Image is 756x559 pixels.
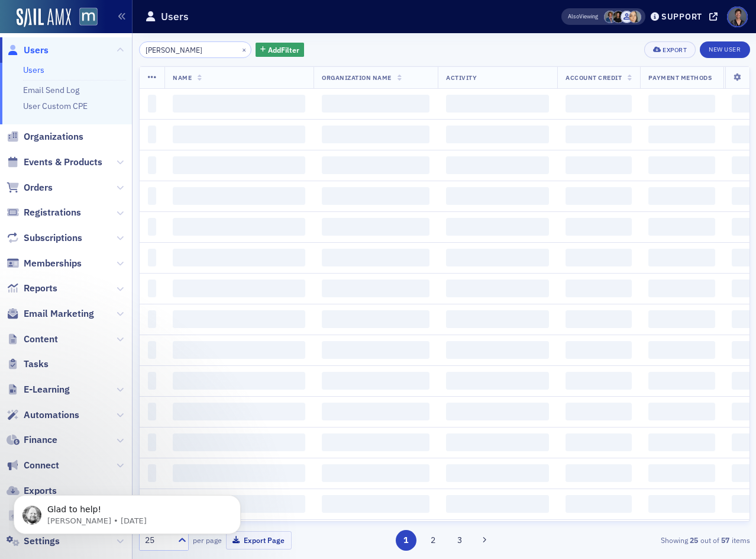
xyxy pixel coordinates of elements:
[648,156,715,174] span: ‌
[7,509,59,522] a: Imports
[173,187,305,205] span: ‌
[7,44,49,57] a: Users
[24,181,53,194] span: Orders
[644,41,696,58] button: Export
[566,433,632,451] span: ‌
[612,11,625,23] span: Lauren McDonough
[648,310,715,328] span: ‌
[139,41,252,58] input: Search…
[173,310,305,328] span: ‌
[7,232,82,245] a: Subscriptions
[24,257,82,270] span: Memberships
[566,341,632,359] span: ‌
[568,12,579,20] div: Also
[148,249,157,266] span: ‌
[7,156,102,169] a: Events & Products
[7,358,49,371] a: Tasks
[161,9,189,24] h1: Users
[648,403,715,420] span: ‌
[648,249,715,266] span: ‌
[7,130,83,143] a: Organizations
[148,126,157,143] span: ‌
[446,73,477,82] span: Activity
[7,181,53,194] a: Orders
[239,44,250,54] button: ×
[322,73,392,82] span: Organization Name
[422,530,443,551] button: 2
[148,310,157,328] span: ‌
[566,249,632,266] span: ‌
[446,464,549,482] span: ‌
[9,470,245,553] iframe: Intercom notifications message
[566,156,632,174] span: ‌
[7,433,57,446] a: Finance
[604,11,616,23] span: Chris Dougherty
[566,218,632,236] span: ‌
[24,333,58,346] span: Content
[71,8,98,28] a: View Homepage
[24,130,83,143] span: Organizations
[446,341,549,359] span: ‌
[173,279,305,297] span: ‌
[648,464,715,482] span: ‌
[648,187,715,205] span: ‌
[148,218,157,236] span: ‌
[322,218,429,236] span: ‌
[24,232,82,245] span: Subscriptions
[7,484,57,497] a: Exports
[148,156,157,174] span: ‌
[446,279,549,297] span: ‌
[566,126,632,143] span: ‌
[446,218,549,236] span: ‌
[663,47,687,53] div: Export
[173,249,305,266] span: ‌
[322,95,429,113] span: ‌
[446,372,549,390] span: ‌
[322,249,429,266] span: ‌
[24,44,49,57] span: Users
[322,310,429,328] span: ‌
[450,530,470,551] button: 3
[648,372,715,390] span: ‌
[322,464,429,482] span: ‌
[446,495,549,513] span: ‌
[79,8,98,26] img: SailAMX
[322,372,429,390] span: ‌
[446,156,549,174] span: ‌
[566,464,632,482] span: ‌
[648,95,715,113] span: ‌
[173,156,305,174] span: ‌
[7,307,94,320] a: Email Marketing
[554,535,749,545] div: Showing out of items
[322,187,429,205] span: ‌
[648,433,715,451] span: ‌
[173,372,305,390] span: ‌
[7,409,79,422] a: Automations
[566,95,632,113] span: ‌
[566,279,632,297] span: ‌
[7,257,82,270] a: Memberships
[148,433,157,451] span: ‌
[268,44,299,55] span: Add Filter
[148,187,157,205] span: ‌
[23,85,79,95] a: Email Send Log
[173,73,192,82] span: Name
[446,310,549,328] span: ‌
[24,358,49,371] span: Tasks
[23,101,88,111] a: User Custom CPE
[148,279,157,297] span: ‌
[173,95,305,113] span: ‌
[648,73,712,82] span: Payment Methods
[661,11,702,22] div: Support
[24,156,102,169] span: Events & Products
[148,372,157,390] span: ‌
[322,495,429,513] span: ‌
[648,218,715,236] span: ‌
[322,126,429,143] span: ‌
[226,531,292,550] button: Export Page
[7,206,81,219] a: Registrations
[256,43,304,57] button: AddFilter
